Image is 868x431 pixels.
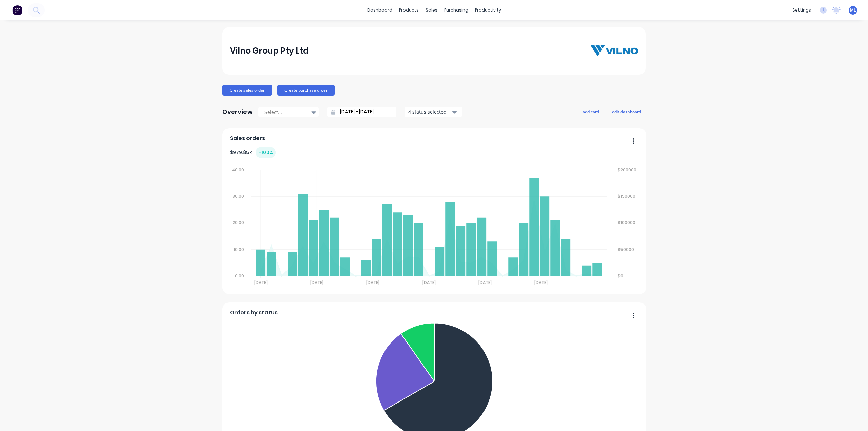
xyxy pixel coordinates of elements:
tspan: [DATE] [422,280,436,286]
div: products [396,5,422,15]
div: productivity [472,5,505,15]
tspan: [DATE] [254,280,267,286]
button: Create sales order [222,85,272,96]
div: Vilno Group Pty Ltd [230,44,309,58]
tspan: 20.00 [232,220,244,226]
tspan: $0 [618,273,624,279]
tspan: $100000 [618,220,636,226]
button: 4 status selected [405,107,462,117]
tspan: [DATE] [310,280,323,286]
span: Sales orders [230,134,265,142]
tspan: [DATE] [535,280,548,286]
div: 4 status selected [408,108,451,115]
span: ML [850,7,856,13]
tspan: $150000 [618,193,636,199]
tspan: 10.00 [233,247,244,252]
div: Overview [222,105,253,119]
tspan: $200000 [618,167,637,173]
a: dashboard [364,5,396,15]
tspan: 40.00 [232,167,244,173]
button: Create purchase order [277,85,335,96]
tspan: [DATE] [366,280,379,286]
tspan: 30.00 [232,193,244,199]
div: settings [789,5,814,15]
span: Orders by status [230,309,278,317]
div: + 100 % [256,147,276,158]
div: purchasing [441,5,472,15]
button: add card [578,107,604,116]
img: Factory [12,5,22,15]
img: Vilno Group Pty Ltd [591,45,638,56]
button: edit dashboard [608,107,646,116]
tspan: 0.00 [235,273,244,279]
div: $ 979.85k [230,147,276,158]
div: sales [422,5,441,15]
tspan: [DATE] [479,280,492,286]
tspan: $50000 [618,247,634,252]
